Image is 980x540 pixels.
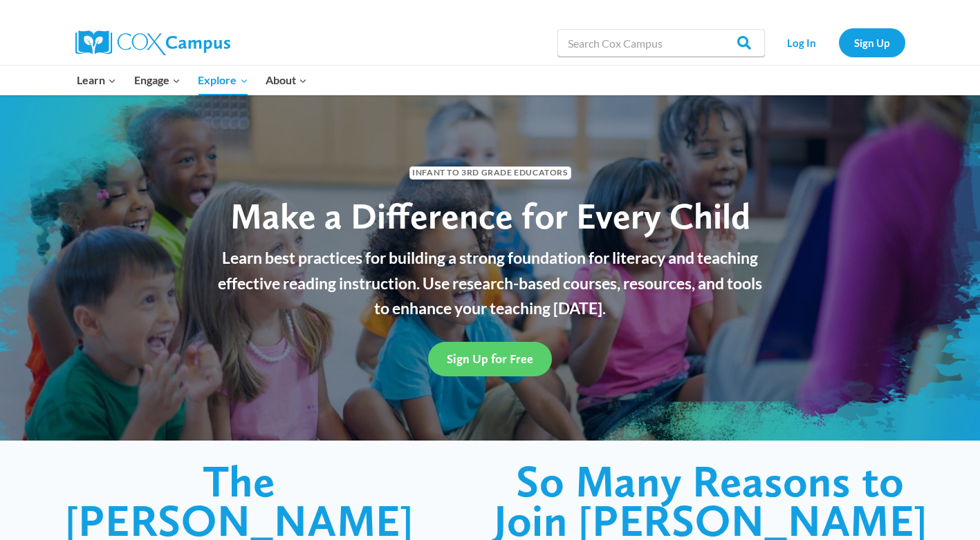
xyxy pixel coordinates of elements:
[68,66,316,95] nav: Primary Navigation
[134,71,181,89] span: Engage
[839,28,905,57] a: Sign Up
[557,29,765,57] input: Search Cox Campus
[266,71,307,89] span: About
[210,245,770,321] p: Learn best practices for building a strong foundation for literacy and teaching effective reading...
[75,30,230,55] img: Cox Campus
[77,71,116,89] span: Learn
[428,342,552,376] a: Sign Up for Free
[772,28,905,57] nav: Secondary Navigation
[198,71,248,89] span: Explore
[409,166,571,180] span: Infant to 3rd Grade Educators
[447,351,533,366] span: Sign Up for Free
[772,28,832,57] a: Log In
[230,194,750,238] span: Make a Difference for Every Child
